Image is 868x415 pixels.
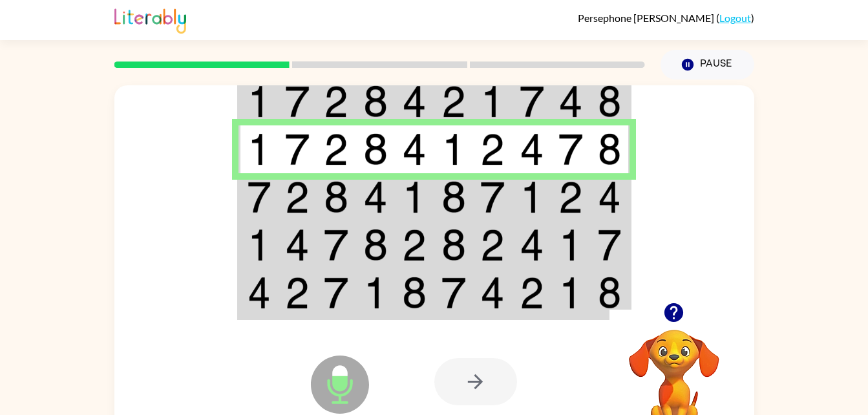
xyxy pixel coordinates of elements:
[441,229,466,261] img: 8
[285,229,310,261] img: 4
[520,181,544,213] img: 1
[441,277,466,309] img: 7
[324,277,348,309] img: 7
[719,12,751,24] a: Logout
[441,85,466,118] img: 2
[248,229,271,261] img: 1
[285,181,310,213] img: 2
[363,229,388,261] img: 8
[558,277,583,309] img: 1
[480,85,505,118] img: 1
[558,133,583,165] img: 7
[598,181,621,213] img: 4
[441,181,466,213] img: 8
[248,133,271,165] img: 1
[598,85,621,118] img: 8
[661,50,754,80] button: Pause
[441,133,466,165] img: 1
[402,181,427,213] img: 1
[363,133,388,165] img: 8
[558,229,583,261] img: 1
[480,277,505,309] img: 4
[363,85,388,118] img: 8
[480,133,505,165] img: 2
[578,12,754,24] div: ( )
[558,85,583,118] img: 4
[558,181,583,213] img: 2
[324,229,348,261] img: 7
[598,133,621,165] img: 8
[402,229,427,261] img: 2
[598,277,621,309] img: 8
[363,277,388,309] img: 1
[578,12,716,24] span: Persephone [PERSON_NAME]
[248,85,271,118] img: 1
[248,181,271,213] img: 7
[402,85,427,118] img: 4
[598,229,621,261] img: 7
[363,181,388,213] img: 4
[402,133,427,165] img: 4
[285,133,310,165] img: 7
[520,133,544,165] img: 4
[520,229,544,261] img: 4
[285,277,310,309] img: 2
[480,229,505,261] img: 2
[324,133,348,165] img: 2
[324,85,348,118] img: 2
[248,277,271,309] img: 4
[285,85,310,118] img: 7
[480,181,505,213] img: 7
[114,5,186,34] img: Literably
[520,85,544,118] img: 7
[402,277,427,309] img: 8
[520,277,544,309] img: 2
[324,181,348,213] img: 8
